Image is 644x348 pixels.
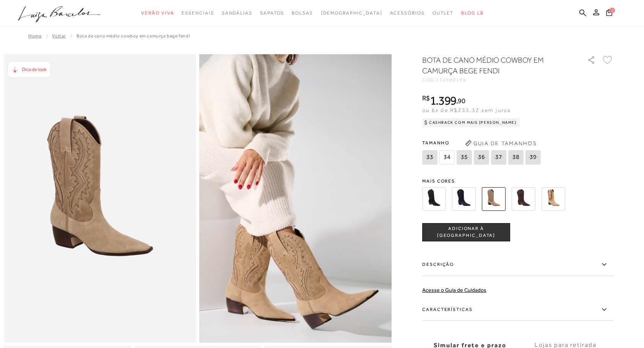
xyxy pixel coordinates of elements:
span: 33 [422,150,437,165]
div: Cashback com Mais [PERSON_NAME] [422,118,520,127]
img: BOTA DE CANO MÉDIO COWBOY EM CAMURÇA CAFÉ [512,187,535,211]
span: Tamanho [422,137,543,149]
button: ADICIONAR À [GEOGRAPHIC_DATA] [422,223,510,241]
span: 38 [508,150,524,165]
button: Guia de Tamanhos [463,137,539,149]
a: Acesse o Guia de Cuidados [422,287,486,293]
span: 0 [610,8,615,13]
i: R$ [422,95,430,102]
i: , [456,97,465,104]
span: Verão Viva [141,10,174,16]
span: 37 [491,150,506,165]
label: Descrição [422,254,613,276]
a: noSubCategoriesText [141,6,174,20]
span: ou 6x de R$233,32 sem juros [422,107,511,113]
a: noSubCategoriesText [390,6,425,20]
span: Outlet [433,10,454,16]
a: BLOG LB [461,6,483,20]
img: BOTA DE CANO MÉDIO COWBOY EM CAMURÇA AZUL NAVAL [452,187,476,211]
span: Dica de look [22,66,47,72]
span: Sapatos [260,10,284,16]
button: 0 [604,8,615,19]
a: noSubCategoriesText [321,6,382,20]
span: 34 [439,150,455,165]
span: 135900108 [436,77,467,83]
span: [DEMOGRAPHIC_DATA] [321,10,382,16]
img: BOTA DE CANO MÉDIO COWBOY EM CAMURÇA BEGE FENDI [482,187,506,211]
span: ADICIONAR À [GEOGRAPHIC_DATA] [423,225,510,239]
label: Características [422,299,613,321]
span: BOTA DE CANO MÉDIO COWBOY EM CAMURÇA BEGE FENDI [76,33,190,39]
img: image [199,54,392,343]
a: Home [28,33,41,39]
a: noSubCategoriesText [292,6,313,20]
span: 39 [525,150,541,165]
span: Bolsas [292,10,313,16]
a: noSubCategoriesText [182,6,214,20]
img: image [4,54,196,343]
a: noSubCategoriesText [433,6,454,20]
span: 36 [474,150,489,165]
img: BOTA WESTERN CANO MÉDIO RECORTES FENDI [542,187,565,211]
a: noSubCategoriesText [260,6,284,20]
a: Voltar [52,33,66,39]
span: Mais cores [422,179,613,183]
span: 90 [458,97,465,105]
span: BLOG LB [461,10,483,16]
span: Sandálias [222,10,252,16]
h1: BOTA DE CANO MÉDIO COWBOY EM CAMURÇA BEGE FENDI [422,55,566,76]
a: noSubCategoriesText [222,6,252,20]
div: CÓD: [422,78,575,82]
span: Essenciais [182,10,214,16]
img: BOTA DE CANO MÉDIO COWBOY EM CAMURÇA PRETA [422,187,446,211]
span: 1.399 [430,94,457,107]
span: 35 [457,150,472,165]
span: Acessórios [390,10,425,16]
